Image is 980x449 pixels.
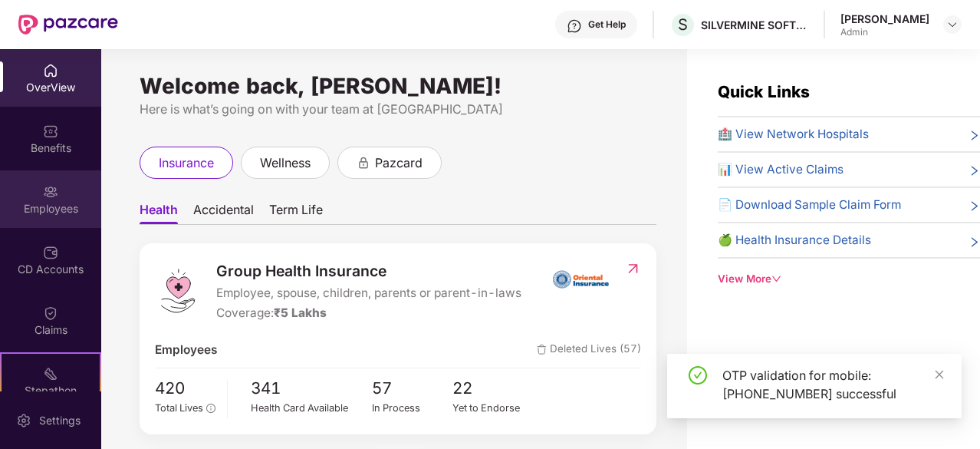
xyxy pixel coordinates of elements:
[452,401,534,416] div: Yet to Endorse
[155,376,215,401] span: 420
[155,402,203,414] span: Total Lives
[155,341,217,359] span: Employees
[567,18,582,34] img: svg+xml;base64,PHN2ZyBpZD0iSGVscC0zMngzMiIgeG1sbnM9Imh0dHA6Ly93d3cudzMub3JnLzIwMDAvc3ZnIiB3aWR0aD...
[678,15,688,34] span: S
[43,124,58,139] img: svg+xml;base64,PHN2ZyBpZD0iQmVuZWZpdHMiIHhtbG5zPSJodHRwOi8vd3d3LnczLm9yZy8yMDAwL3N2ZyIgd2lkdGg9Ij...
[840,26,929,38] div: Admin
[552,259,610,298] img: insurerIcon
[625,261,641,276] img: RedirectIcon
[452,376,534,401] span: 22
[140,100,656,119] div: Here is what’s going on with your team at [GEOGRAPHIC_DATA]
[718,196,901,214] span: 📄 Download Sample Claim Form
[946,18,959,31] img: svg+xml;base64,PHN2ZyBpZD0iRHJvcGRvd24tMzJ4MzIiIHhtbG5zPSJodHRwOi8vd3d3LnczLm9yZy8yMDAwL3N2ZyIgd2...
[718,160,844,179] span: 📊 View Active Claims
[375,154,423,173] span: pazcard
[537,341,641,359] span: Deleted Lives (57)
[16,413,31,428] img: svg+xml;base64,PHN2ZyBpZD0iU2V0dGluZy0yMHgyMCIgeG1sbnM9Imh0dHA6Ly93d3cudzMub3JnLzIwMDAvc3ZnIiB3aW...
[193,202,254,224] span: Accidental
[140,80,656,92] div: Welcome back, [PERSON_NAME]!
[968,128,980,144] span: right
[251,376,372,401] span: 341
[140,202,178,224] span: Health
[251,401,372,416] div: Health Card Available
[216,304,521,322] div: Coverage:
[216,259,521,282] span: Group Health Insurance
[968,234,980,249] span: right
[43,63,58,78] img: svg+xml;base64,PHN2ZyBpZD0iSG9tZSIgeG1sbnM9Imh0dHA6Ly93d3cudzMub3JnLzIwMDAvc3ZnIiB3aWR0aD0iMjAiIG...
[35,413,85,428] div: Settings
[43,305,58,321] img: svg+xml;base64,PHN2ZyBpZD0iQ2xhaW0iIHhtbG5zPSJodHRwOi8vd3d3LnczLm9yZy8yMDAwL3N2ZyIgd2lkdGg9IjIwIi...
[372,376,453,401] span: 57
[718,231,871,249] span: 🍏 Health Insurance Details
[43,184,58,200] img: svg+xml;base64,PHN2ZyBpZD0iRW1wbG95ZWVzIiB4bWxucz0iaHR0cDovL3d3dy53My5vcmcvMjAwMC9zdmciIHdpZHRoPS...
[588,18,626,31] div: Get Help
[43,366,58,381] img: svg+xml;base64,PHN2ZyB4bWxucz0iaHR0cDovL3d3dy53My5vcmcvMjAwMC9zdmciIHdpZHRoPSIyMSIgaGVpZ2h0PSIyMC...
[718,82,810,101] span: Quick Links
[18,15,118,35] img: New Pazcare Logo
[206,404,215,412] span: info-circle
[689,366,707,385] span: check-circle
[357,155,370,169] div: animation
[216,284,521,302] span: Employee, spouse, children, parents or parent-in-laws
[968,199,980,214] span: right
[722,366,943,403] div: OTP validation for mobile: [PHONE_NUMBER] successful
[968,163,980,179] span: right
[274,305,327,320] span: ₹5 Lakhs
[771,274,781,284] span: down
[934,369,945,380] span: close
[718,271,980,287] div: View More
[372,401,453,416] div: In Process
[701,18,808,32] div: SILVERMINE SOFTWARE INDIA PRIVATE LIMITED
[269,202,323,224] span: Term Life
[718,125,869,144] span: 🏥 View Network Hospitals
[840,12,929,26] div: [PERSON_NAME]
[2,383,100,398] div: Stepathon
[43,245,58,260] img: svg+xml;base64,PHN2ZyBpZD0iQ0RfQWNjb3VudHMiIGRhdGEtbmFtZT0iQ0QgQWNjb3VudHMiIHhtbG5zPSJodHRwOi8vd3...
[537,345,547,355] img: deleteIcon
[260,154,311,173] span: wellness
[159,154,214,173] span: insurance
[155,268,201,314] img: logo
